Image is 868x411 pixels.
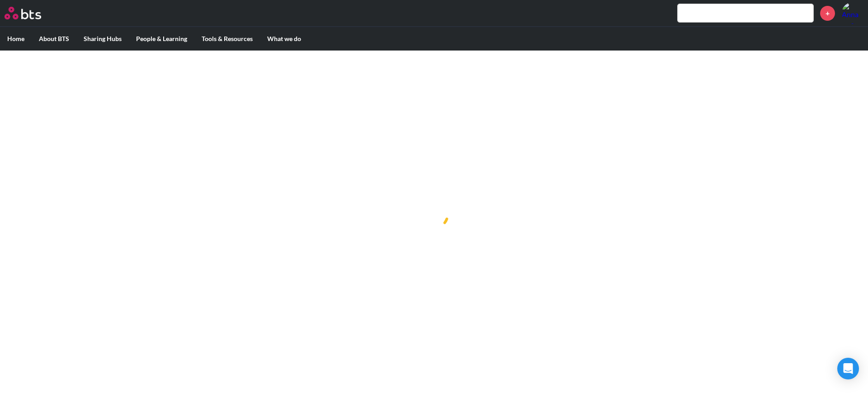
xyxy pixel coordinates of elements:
label: What we do [260,27,308,51]
img: Anna Kosareva [842,2,863,24]
a: Profile [842,2,863,24]
label: About BTS [32,27,76,51]
a: + [820,6,835,21]
div: Open Intercom Messenger [837,358,859,379]
label: People & Learning [129,27,194,51]
label: Tools & Resources [194,27,260,51]
a: Go home [5,7,58,19]
label: Sharing Hubs [76,27,129,51]
img: BTS Logo [5,7,41,19]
